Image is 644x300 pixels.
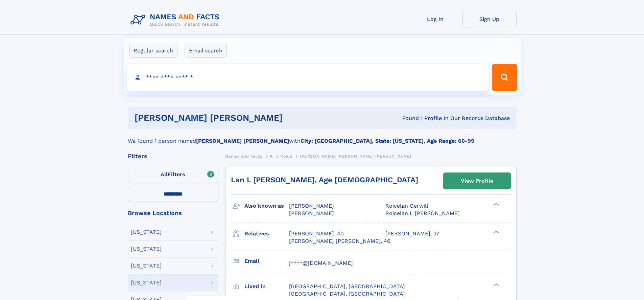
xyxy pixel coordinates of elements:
div: ❯ [492,230,500,234]
span: R [270,154,273,159]
span: All [161,171,168,178]
span: [PERSON_NAME] [289,210,334,216]
div: Browse Locations [128,210,218,216]
a: Log In [408,11,462,27]
b: City: [GEOGRAPHIC_DATA], State: [US_STATE], Age Range: 60-99 [301,138,474,144]
a: Lan L [PERSON_NAME], Age [DEMOGRAPHIC_DATA] [231,176,418,184]
a: [PERSON_NAME], 40 [289,230,344,237]
a: Names and Facts [225,152,262,160]
h3: Lived in [244,281,289,292]
h3: Relatives [244,228,289,239]
div: [US_STATE] [131,246,162,252]
div: View Profile [461,173,493,189]
span: [GEOGRAPHIC_DATA], [GEOGRAPHIC_DATA] [289,291,405,297]
input: search input [127,64,489,91]
label: Regular search [129,44,177,58]
div: ❯ [492,202,500,207]
span: Roicelan L [PERSON_NAME] [385,210,460,216]
span: Roicelan Gerwill [385,203,428,209]
div: [US_STATE] [131,263,162,269]
span: [GEOGRAPHIC_DATA], [GEOGRAPHIC_DATA] [289,283,405,290]
div: [US_STATE] [131,229,162,235]
span: [PERSON_NAME] [PERSON_NAME] [PERSON_NAME] [300,154,411,159]
label: Email search [185,44,227,58]
a: [PERSON_NAME] [PERSON_NAME], 46 [289,237,390,245]
h3: Also known as [244,200,289,212]
b: [PERSON_NAME] [PERSON_NAME] [196,138,289,144]
span: Roice [280,154,292,159]
img: Logo Names and Facts [128,11,225,29]
label: Filters [128,167,218,183]
div: Found 1 Profile In Our Records Database [342,115,510,122]
span: [PERSON_NAME] [289,203,334,209]
a: Roice [280,152,292,160]
div: We found 1 person named with . [128,129,517,145]
button: Search Button [492,64,517,91]
h1: [PERSON_NAME] [PERSON_NAME] [135,114,342,122]
h3: Email [244,255,289,267]
a: [PERSON_NAME], 37 [385,230,439,237]
a: R [270,152,273,160]
div: [US_STATE] [131,280,162,285]
a: View Profile [444,173,510,189]
a: Sign Up [462,11,517,27]
div: ❯ [492,282,500,287]
div: Filters [128,153,218,159]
